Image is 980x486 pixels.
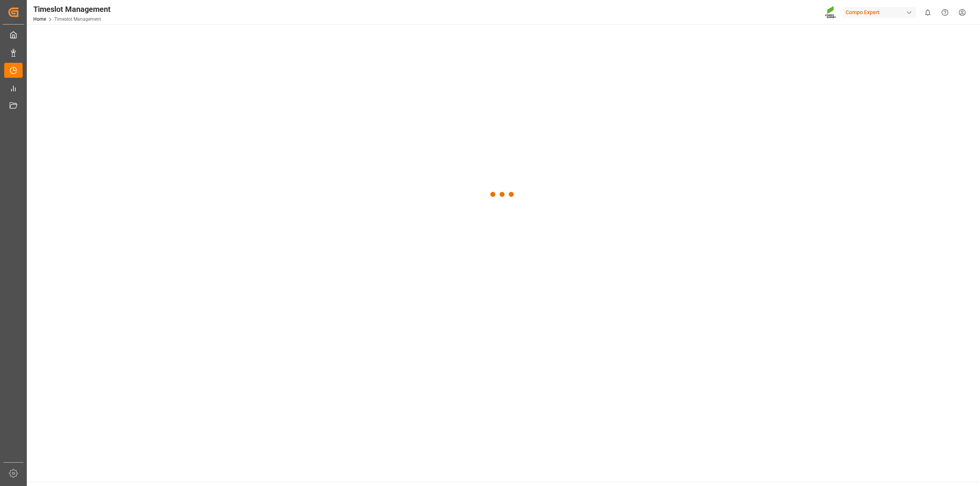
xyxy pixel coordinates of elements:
div: Timeslot Management [33,3,111,15]
button: Help Center [936,4,954,21]
button: show 0 new notifications [919,4,936,21]
img: Screenshot%202023-09-29%20at%2010.02.21.png_1712312052.png [825,6,837,19]
button: Compo Expert [843,5,919,20]
div: Compo Expert [843,7,916,18]
a: Home [33,16,46,22]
